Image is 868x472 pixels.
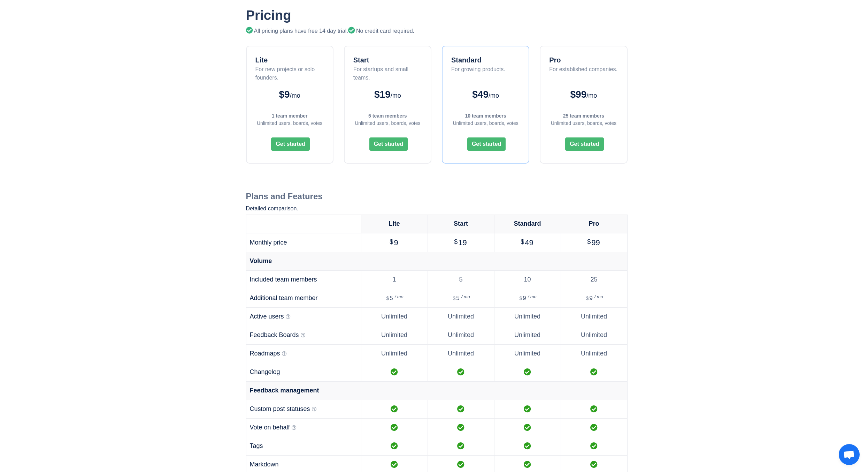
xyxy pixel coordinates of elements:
[563,113,604,119] strong: 25 team members
[587,238,591,245] span: $
[525,238,533,247] span: 49
[246,192,628,202] h2: Plans and Features
[589,295,601,301] span: 9
[250,405,310,412] span: Custom post statuses
[467,137,506,151] button: Get started
[250,424,290,431] span: Vote on behalf
[549,65,617,82] div: For established companies.
[290,92,300,99] span: /mo
[246,437,361,455] td: Tags
[390,295,401,301] span: 5
[565,137,604,151] button: Get started
[390,238,393,245] span: $
[591,238,600,247] span: 99
[392,276,396,283] span: 1
[250,350,280,357] span: Roadmaps
[353,65,424,82] div: For startups and small teams.
[519,295,522,301] span: $
[254,87,326,102] div: $9
[524,276,531,283] span: 10
[271,137,309,151] button: Get started
[246,204,628,213] p: Detailed comparison.
[461,294,470,299] sup: / mo
[255,55,326,65] div: Lite
[368,113,407,119] strong: 5 team members
[428,215,494,233] th: Start
[272,113,308,119] strong: 1 team member
[594,294,603,299] sup: / mo
[250,313,284,320] span: Active users
[581,313,607,320] span: Unlimited
[561,215,627,233] th: Pro
[489,92,499,99] span: /mo
[494,215,561,233] th: Standard
[450,120,522,127] div: Unlimited users, boards, votes
[352,87,424,102] div: $19
[381,331,407,338] span: Unlimited
[521,238,524,245] span: $
[514,350,540,357] span: Unlimited
[250,331,299,338] span: Feedback Boards
[246,252,627,270] td: Volume
[581,350,607,357] span: Unlimited
[586,295,589,301] span: $
[456,295,468,301] span: 5
[459,276,462,283] span: 5
[514,331,540,338] span: Unlimited
[458,238,467,247] span: 19
[246,363,361,381] td: Changelog
[586,92,597,99] span: /mo
[451,55,505,65] div: Standard
[246,27,628,35] div: All pricing plans have free 14 day trial. No credit card required.
[451,65,505,82] div: For growing products.
[450,87,522,102] div: $49
[839,444,860,465] div: Open chat
[361,215,428,233] th: Lite
[391,92,401,99] span: /mo
[581,331,607,338] span: Unlimited
[381,313,407,320] span: Unlimited
[448,313,474,320] span: Unlimited
[246,270,361,289] td: Included team members
[381,350,407,357] span: Unlimited
[454,238,458,245] span: $
[465,113,506,119] strong: 10 team members
[386,295,389,301] span: $
[254,120,326,127] div: Unlimited users, boards, votes
[528,294,537,299] sup: / mo
[394,238,398,247] span: 9
[547,87,620,102] div: $99
[395,294,404,299] sup: / mo
[448,350,474,357] span: Unlimited
[255,65,326,82] div: For new projects or solo founders.
[590,276,597,283] span: 25
[523,295,535,301] span: 9
[514,313,540,320] span: Unlimited
[246,233,361,252] td: Monthly price
[352,120,424,127] div: Unlimited users, boards, votes
[246,7,628,23] h1: Pricing
[453,295,455,301] span: $
[246,289,361,307] td: Additional team member
[353,55,424,65] div: Start
[547,120,620,127] div: Unlimited users, boards, votes
[549,55,617,65] div: Pro
[369,137,408,151] button: Get started
[448,331,474,338] span: Unlimited
[246,381,627,400] td: Feedback management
